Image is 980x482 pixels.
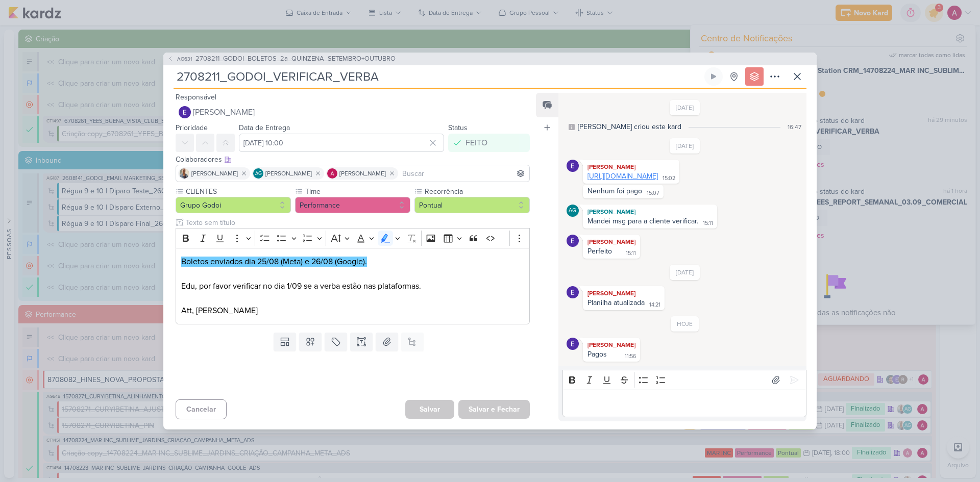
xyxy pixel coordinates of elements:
[567,235,579,247] img: Eduardo Quaresma
[647,189,659,197] div: 15:07
[414,197,530,213] button: Pontual
[304,186,410,197] label: Time
[184,217,530,228] input: Texto sem título
[567,338,579,350] img: Eduardo Quaresma
[176,123,208,132] label: Prioridade
[587,172,658,181] a: [URL][DOMAIN_NAME]
[585,237,638,247] div: [PERSON_NAME]
[567,205,579,217] div: Aline Gimenez Graciano
[567,160,579,172] img: Eduardo Quaresma
[703,219,713,227] div: 15:11
[587,298,645,307] div: Planilha atualizada
[176,154,530,165] div: Colaboradores
[167,54,396,64] button: AG631 2708211_GODOI_BOLETOS_2a_QUINZENA_SETEMBRO+OUTUBRO
[585,288,663,298] div: [PERSON_NAME]
[562,390,806,418] div: Editor editing area: main
[625,352,636,361] div: 11:56
[578,121,681,132] div: [PERSON_NAME] criou este kard
[585,207,715,217] div: [PERSON_NAME]
[265,169,312,178] span: [PERSON_NAME]
[176,248,530,325] div: Editor editing area: main
[400,167,527,180] input: Buscar
[424,186,530,197] label: Recorrência
[587,217,698,225] div: Mandei msg para a cliente verificar.
[195,54,396,64] span: 2708211_GODOI_BOLETOS_2a_QUINZENA_SETEMBRO+OUTUBRO
[181,256,524,292] p: Edu, por favor verificar no dia 1/09 se a verba estão nas plataformas.
[176,399,227,419] button: Cancelar
[255,171,262,176] p: AG
[176,228,530,248] div: Editor toolbar
[585,340,638,350] div: [PERSON_NAME]
[239,123,290,132] label: Data de Entrega
[663,174,675,183] div: 15:02
[191,169,238,178] span: [PERSON_NAME]
[626,249,636,258] div: 15:11
[587,247,612,256] div: Perfeito
[448,134,530,152] button: FEITO
[339,169,386,178] span: [PERSON_NAME]
[567,286,579,298] img: Eduardo Quaresma
[327,168,337,179] img: Alessandra Gomes
[239,134,444,152] input: Select a date
[788,122,801,132] div: 16:47
[179,106,191,118] img: Eduardo Quaresma
[448,123,468,132] label: Status
[649,301,660,309] div: 14:21
[465,137,487,149] div: FEITO
[295,197,410,213] button: Performance
[709,72,718,81] div: Ligar relógio
[587,187,642,195] div: Nenhum foi pago
[176,197,291,213] button: Grupo Godoi
[562,370,806,390] div: Editor toolbar
[585,162,677,172] div: [PERSON_NAME]
[587,350,607,359] div: Pagos
[176,103,530,121] button: [PERSON_NAME]
[181,305,524,317] p: Att, [PERSON_NAME]
[185,186,291,197] label: CLIENTES
[174,67,702,86] input: Kard Sem Título
[253,168,263,179] div: Aline Gimenez Graciano
[176,55,193,63] span: AG631
[181,257,367,267] mark: Boletos enviados dia 25/08 (Meta) e 26/08 (Google).
[193,106,255,118] span: [PERSON_NAME]
[569,208,576,214] p: AG
[176,93,216,102] label: Responsável
[179,168,189,179] img: Iara Santos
